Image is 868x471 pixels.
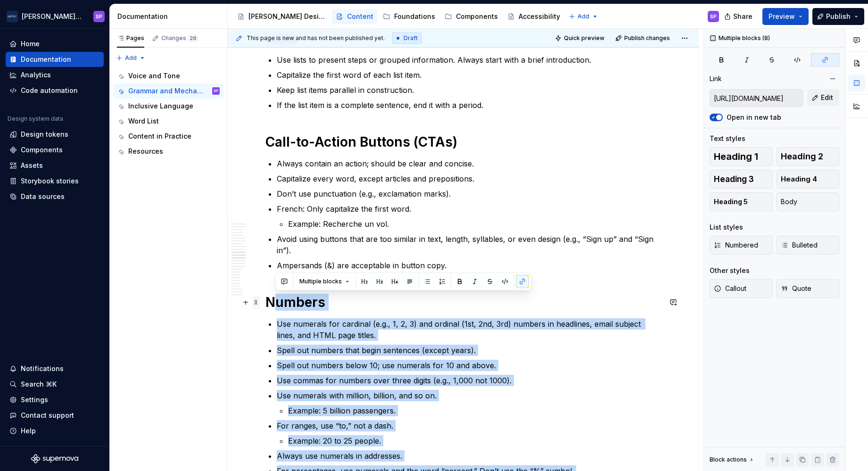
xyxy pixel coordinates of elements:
[777,192,840,211] button: Body
[8,115,63,123] div: Design system data
[128,71,180,81] div: Voice and Tone
[6,52,104,67] a: Documentation
[277,173,661,184] p: Capitalize every word, except articles and prepositions.
[6,174,104,189] a: Storybook stories
[714,152,758,161] span: Heading 1
[21,380,57,389] div: Search ⌘K
[96,13,102,20] div: SP
[714,284,746,293] span: Callout
[710,223,743,232] div: List styles
[7,11,18,22] img: f0306bc8-3074-41fb-b11c-7d2e8671d5eb.png
[21,395,48,405] div: Settings
[727,113,781,122] label: Open in new tab
[113,144,223,159] a: Resources
[31,454,78,463] svg: Supernova Logo
[277,233,661,256] p: Avoid using buttons that are too similar in text, length, syllables, or even design (e.g., “Sign ...
[248,12,326,21] div: [PERSON_NAME] Design
[519,12,560,21] div: Accessibility
[113,83,223,99] a: Grammar and MechanicsSP
[821,93,833,102] span: Edit
[113,68,223,159] div: Page tree
[6,189,104,204] a: Data sources
[21,145,63,155] div: Components
[277,450,661,462] p: Always use numerals in addresses.
[714,197,748,207] span: Heading 5
[504,9,564,24] a: Accessibility
[6,423,104,438] button: Help
[113,114,223,129] a: Word List
[188,34,198,42] span: 28
[6,142,104,157] a: Components
[277,318,661,341] p: Use numerals for cardinal (e.g., 1, 2, 3) and ordinal (1st, 2nd, 3rd) numbers in headlines, email...
[578,13,589,20] span: Add
[777,236,840,255] button: Bulleted
[769,12,795,21] span: Preview
[710,453,755,466] div: Block actions
[710,279,773,298] button: Callout
[781,240,818,250] span: Bulleted
[125,54,137,62] span: Add
[777,170,840,189] button: Heading 4
[6,392,104,407] a: Settings
[21,39,40,49] div: Home
[277,84,661,96] p: Keep list items parallel in construction.
[552,32,609,45] button: Quick preview
[710,266,750,275] div: Other styles
[113,51,149,65] button: Add
[277,158,661,169] p: Always contain an action; should be clear and concise.
[277,375,661,386] p: Use commas for numbers over three digits (e.g., 1,000 not 1000).
[6,377,104,392] button: Search ⌘K
[21,426,36,436] div: Help
[277,54,661,66] p: Use lists to present steps or grouped information. Always start with a brief introduction.
[807,89,839,106] button: Edit
[2,6,107,26] button: [PERSON_NAME] AirlinesSP
[379,9,439,24] a: Foundations
[710,170,773,189] button: Heading 3
[247,34,385,42] span: This page is new and has not been published yet.
[781,284,811,293] span: Quote
[456,12,498,21] div: Components
[277,345,661,356] p: Spell out numbers that begin sentences (except years).
[277,188,661,199] p: Don’t use punctuation (e.g., exclamation marks).
[277,69,661,81] p: Capitalize the first word of each list item.
[21,86,78,95] div: Code automation
[566,10,601,23] button: Add
[762,8,809,25] button: Preview
[277,260,661,271] p: Ampersands (&) are acceptable in button copy.
[128,101,193,111] div: Inclusive Language
[277,360,661,371] p: Spell out numbers below 10; use numerals for 10 and above.
[277,420,661,431] p: For ranges, use “to,” not a dash.
[347,12,373,21] div: Content
[6,67,104,83] a: Analytics
[277,99,661,111] p: If the list item is a complete sentence, end it with a period.
[21,176,79,186] div: Storybook stories
[128,132,191,141] div: Content in Practice
[265,133,661,150] h1: Call-to-Action Buttons (CTAs)
[21,130,68,139] div: Design tokens
[777,147,840,166] button: Heading 2
[288,218,661,230] p: Example: Recherche un vol.
[6,158,104,173] a: Assets
[710,147,773,166] button: Heading 1
[612,32,674,45] button: Publish changes
[21,364,64,373] div: Notifications
[214,86,218,96] div: SP
[404,34,418,42] span: Draft
[826,12,851,21] span: Publish
[719,8,759,25] button: Share
[277,203,661,215] p: French: Only capitalize the first word.
[6,36,104,51] a: Home
[710,134,745,143] div: Text styles
[113,68,223,83] a: Voice and Tone
[21,411,74,420] div: Contact support
[781,197,797,207] span: Body
[6,83,104,98] a: Code automation
[812,8,864,25] button: Publish
[781,152,823,161] span: Heading 2
[113,99,223,114] a: Inclusive Language
[710,13,717,20] div: SP
[21,70,51,80] div: Analytics
[710,236,773,255] button: Numbered
[710,456,747,463] div: Block actions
